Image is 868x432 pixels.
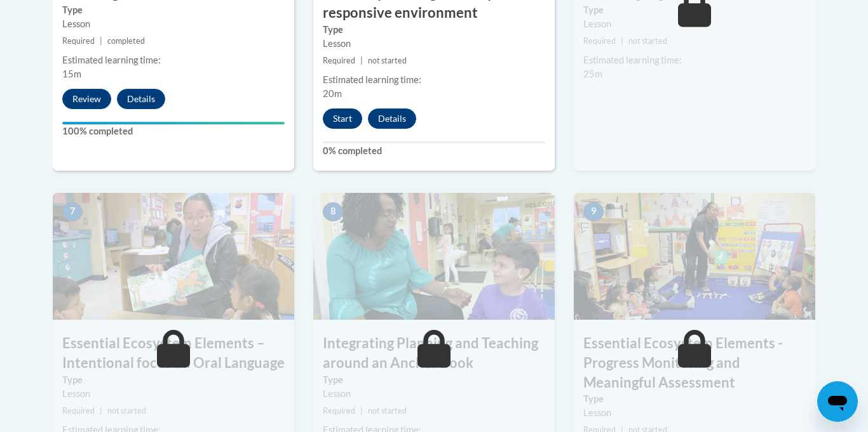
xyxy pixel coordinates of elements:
[62,387,285,401] div: Lesson
[323,23,545,37] label: Type
[53,334,294,373] h3: Essential Ecosystem Elements – Intentional focus on Oral Language
[62,69,81,79] span: 15m
[313,334,555,373] h3: Integrating Planning and Teaching around an Anchor Book
[313,193,555,320] img: Course Image
[323,387,545,401] div: Lesson
[323,373,545,387] label: Type
[62,122,285,124] div: Your progress
[62,36,95,46] span: Required
[62,202,83,221] span: 7
[583,53,806,67] div: Estimated learning time:
[100,36,102,46] span: |
[817,381,858,422] iframe: Button to launch messaging window
[360,56,363,65] span: |
[117,89,165,109] button: Details
[583,17,806,31] div: Lesson
[621,36,623,46] span: |
[323,73,545,87] div: Estimated learning time:
[62,406,95,416] span: Required
[368,56,407,65] span: not started
[574,193,815,320] img: Course Image
[368,108,416,129] button: Details
[583,3,806,17] label: Type
[583,406,806,420] div: Lesson
[107,36,145,46] span: completed
[323,56,355,65] span: Required
[574,334,815,392] h3: Essential Ecosystem Elements - Progress Monitoring and Meaningful Assessment
[62,89,111,109] button: Review
[62,124,285,138] label: 100% completed
[107,406,146,416] span: not started
[323,37,545,51] div: Lesson
[100,406,102,416] span: |
[360,406,363,416] span: |
[628,36,667,46] span: not started
[583,36,616,46] span: Required
[583,202,604,221] span: 9
[323,144,545,158] label: 0% completed
[62,53,285,67] div: Estimated learning time:
[62,17,285,31] div: Lesson
[62,373,285,387] label: Type
[583,69,602,79] span: 25m
[368,406,407,416] span: not started
[62,3,285,17] label: Type
[583,392,806,406] label: Type
[323,406,355,416] span: Required
[323,88,342,99] span: 20m
[53,193,294,320] img: Course Image
[323,108,362,129] button: Start
[323,202,343,221] span: 8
